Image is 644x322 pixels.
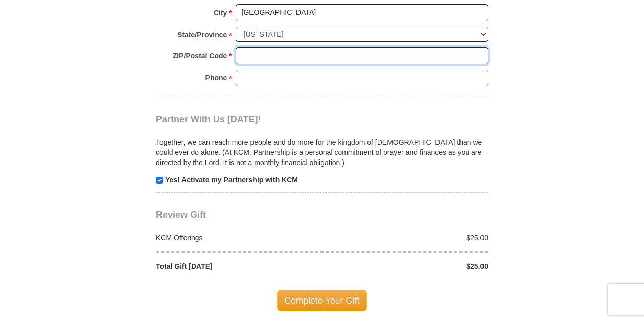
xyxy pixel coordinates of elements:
p: Together, we can reach more people and do more for the kingdom of [DEMOGRAPHIC_DATA] than we coul... [156,137,488,168]
strong: Phone [205,71,227,85]
strong: City [214,6,227,20]
span: Partner With Us [DATE]! [156,114,261,124]
strong: ZIP/Postal Code [173,49,227,63]
div: $25.00 [322,233,494,243]
strong: State/Province [177,28,227,42]
span: Review Gift [156,210,206,220]
div: Total Gift [DATE] [151,261,323,271]
div: KCM Offerings [151,233,323,243]
strong: Yes! Activate my Partnership with KCM [165,176,298,184]
span: Complete Your Gift [277,290,367,311]
div: $25.00 [322,261,494,271]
